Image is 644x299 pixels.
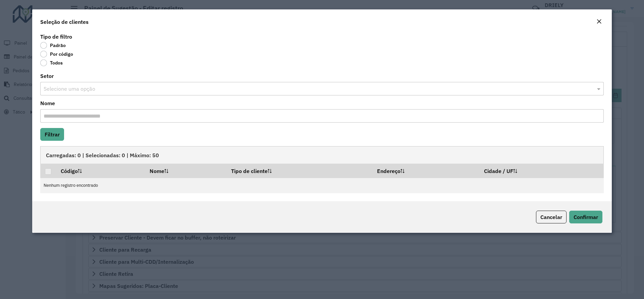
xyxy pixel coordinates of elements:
[40,51,73,57] label: Por código
[40,42,66,49] label: Padrão
[536,211,567,223] button: Cancelar
[574,214,598,220] span: Confirmar
[40,146,604,164] div: Carregadas: 0 | Selecionadas: 0 | Máximo: 50
[372,164,480,178] th: Endereço
[40,178,604,193] td: Nenhum registro encontrado
[596,19,602,24] em: Fechar
[540,214,562,220] span: Cancelar
[145,164,227,178] th: Nome
[594,17,604,26] button: Close
[40,72,54,80] label: Setor
[569,211,602,223] button: Confirmar
[227,164,372,178] th: Tipo de cliente
[40,18,89,26] h4: Seleção de clientes
[40,99,55,107] label: Nome
[40,59,63,66] label: Todos
[40,128,64,141] button: Filtrar
[40,33,72,41] label: Tipo de filtro
[56,164,145,178] th: Código
[480,164,604,178] th: Cidade / UF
